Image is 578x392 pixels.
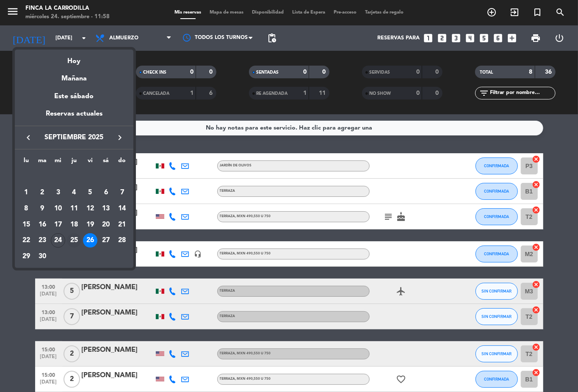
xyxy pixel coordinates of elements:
[51,218,65,232] div: 17
[114,217,130,233] td: 21 de septiembre de 2025
[114,156,130,169] th: domingo
[67,202,81,216] div: 11
[35,249,50,264] div: 30
[35,202,50,216] div: 9
[82,217,98,233] td: 19 de septiembre de 2025
[18,232,34,248] td: 22 de septiembre de 2025
[98,217,114,233] td: 20 de septiembre de 2025
[82,201,98,217] td: 12 de septiembre de 2025
[115,133,125,143] i: keyboard_arrow_right
[18,217,34,233] td: 15 de septiembre de 2025
[19,233,33,248] div: 22
[98,156,114,169] th: sábado
[34,185,50,201] td: 2 de septiembre de 2025
[82,156,98,169] th: viernes
[115,185,129,200] div: 7
[99,218,113,232] div: 20
[36,132,112,143] span: septiembre 2025
[114,201,130,217] td: 14 de septiembre de 2025
[114,232,130,248] td: 28 de septiembre de 2025
[35,218,50,232] div: 16
[66,185,82,201] td: 4 de septiembre de 2025
[15,50,133,67] div: Hoy
[50,185,66,201] td: 3 de septiembre de 2025
[115,218,129,232] div: 21
[35,233,50,248] div: 23
[50,232,66,248] td: 24 de septiembre de 2025
[82,232,98,248] td: 26 de septiembre de 2025
[15,85,133,108] div: Este sábado
[50,201,66,217] td: 10 de septiembre de 2025
[35,185,50,200] div: 2
[18,169,130,185] td: SEP.
[98,201,114,217] td: 13 de septiembre de 2025
[67,218,81,232] div: 18
[18,201,34,217] td: 8 de septiembre de 2025
[115,202,129,216] div: 14
[21,132,36,143] button: keyboard_arrow_left
[18,156,34,169] th: lunes
[99,202,113,216] div: 13
[66,232,82,248] td: 25 de septiembre de 2025
[99,185,113,200] div: 6
[83,202,97,216] div: 12
[51,185,65,200] div: 3
[98,232,114,248] td: 27 de septiembre de 2025
[67,233,81,248] div: 25
[82,185,98,201] td: 5 de septiembre de 2025
[98,185,114,201] td: 6 de septiembre de 2025
[114,185,130,201] td: 7 de septiembre de 2025
[66,201,82,217] td: 11 de septiembre de 2025
[34,201,50,217] td: 9 de septiembre de 2025
[115,233,129,248] div: 28
[23,133,33,143] i: keyboard_arrow_left
[34,232,50,248] td: 23 de septiembre de 2025
[50,217,66,233] td: 17 de septiembre de 2025
[34,156,50,169] th: martes
[66,217,82,233] td: 18 de septiembre de 2025
[50,156,66,169] th: miércoles
[15,108,133,126] div: Reservas actuales
[83,218,97,232] div: 19
[34,217,50,233] td: 16 de septiembre de 2025
[34,248,50,265] td: 30 de septiembre de 2025
[51,233,65,248] div: 24
[99,233,113,248] div: 27
[15,67,133,84] div: Mañana
[67,185,81,200] div: 4
[51,202,65,216] div: 10
[112,132,127,143] button: keyboard_arrow_right
[19,202,33,216] div: 8
[18,185,34,201] td: 1 de septiembre de 2025
[83,185,97,200] div: 5
[19,249,33,264] div: 29
[18,248,34,265] td: 29 de septiembre de 2025
[66,156,82,169] th: jueves
[19,218,33,232] div: 15
[19,185,33,200] div: 1
[83,233,97,248] div: 26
